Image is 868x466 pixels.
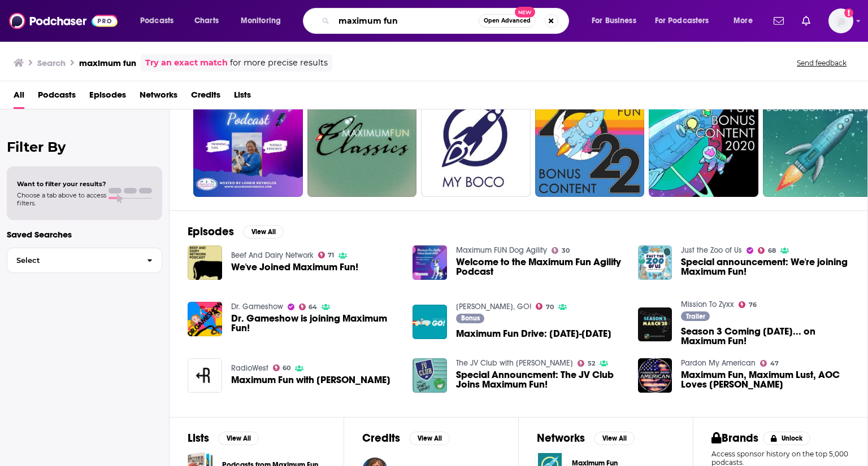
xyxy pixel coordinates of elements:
a: 60 [273,364,291,371]
span: Select [7,257,138,264]
button: View All [243,225,284,239]
button: View All [409,432,450,445]
img: User Profile [828,8,853,33]
img: Maximum Fun with Jesse Thorn [188,358,222,393]
a: 76 [739,301,757,308]
a: 71 [318,252,335,258]
img: Season 3 Coming March 20th... on Maximum Fun! [638,307,672,342]
button: open menu [648,12,726,30]
a: EpisodesView All [188,225,284,239]
a: Pardon My American [681,358,756,368]
h2: Filter By [7,139,162,155]
a: NetworksView All [537,431,635,445]
a: CreditsView All [362,431,450,445]
span: All [14,86,24,109]
a: Special announcement: We're joining Maximum Fun! [638,245,672,280]
div: Search podcasts, credits, & more... [314,8,580,34]
h2: Brands [711,431,758,445]
a: 68 [758,247,776,254]
button: Select [7,248,162,273]
a: Maximum Fun with Jesse Thorn [231,375,390,385]
span: Monitoring [241,13,281,29]
h3: maximum fun [79,58,136,68]
a: Beef And Dairy Network [231,250,314,260]
a: RadioWest [231,363,268,373]
h2: Networks [537,431,585,445]
a: 64 [299,304,318,310]
button: Open AdvancedNew [479,14,536,28]
span: Choose a tab above to access filters. [17,191,106,207]
span: Bonus [461,315,480,322]
a: Charts [187,12,225,30]
a: Maximum Fun, Maximum Lust, AOC Loves Elon Musk [681,370,849,389]
a: Special Announcment: The JV Club Joins Maximum Fun! [456,370,624,389]
a: 30 [193,87,303,197]
span: 71 [328,253,334,258]
a: Special announcement: We're joining Maximum Fun! [681,257,849,276]
span: Podcasts [140,13,173,29]
span: 70 [546,305,554,310]
h2: Lists [188,431,209,445]
img: Welcome to the Maximum Fun Agility Podcast [413,245,447,280]
a: Show notifications dropdown [797,11,815,30]
span: 76 [749,302,757,307]
a: Episodes [89,86,126,109]
a: Dr. Gameshow is joining Maximum Fun! [231,314,400,333]
a: ListsView All [188,431,259,445]
img: Maximum Fun Drive: May 15th-31st [413,305,447,339]
a: 52 [578,360,595,367]
h2: Credits [362,431,400,445]
h2: Episodes [188,225,234,239]
span: 30 [562,248,570,253]
span: Maximum Fun with [PERSON_NAME] [231,375,390,385]
a: Try an exact match [145,56,228,69]
img: We've Joined Maximum Fun! [188,245,222,280]
a: Podcasts [38,86,76,109]
span: Lists [234,86,251,109]
a: Credits [191,86,220,109]
a: 47 [760,360,779,367]
span: Open Advanced [484,18,531,24]
span: Trailer [686,313,705,320]
span: Logged in as kkneafsey [828,8,853,33]
span: 60 [283,366,290,371]
a: Jordan, Jesse, GO! [456,302,531,311]
a: Maximum Fun Drive: May 15th-31st [456,329,611,338]
a: Networks [140,86,177,109]
button: open menu [584,12,650,30]
span: For Business [592,13,636,29]
input: Search podcasts, credits, & more... [334,12,479,30]
a: Season 3 Coming March 20th... on Maximum Fun! [681,327,849,346]
a: Dr. Gameshow [231,302,283,311]
a: Mission To Zyxx [681,300,734,309]
span: For Podcasters [655,13,709,29]
span: Maximum Fun, Maximum Lust, AOC Loves [PERSON_NAME] [681,370,849,389]
span: 64 [309,305,317,310]
a: 30 [552,247,570,254]
button: View All [594,432,635,445]
span: for more precise results [230,56,328,69]
a: We've Joined Maximum Fun! [231,262,358,272]
img: Special Announcment: The JV Club Joins Maximum Fun! [413,358,447,393]
a: Welcome to the Maximum Fun Agility Podcast [456,257,624,276]
img: Maximum Fun, Maximum Lust, AOC Loves Elon Musk [638,358,672,393]
span: Maximum Fun Drive: [DATE]-[DATE] [456,329,611,338]
button: Unlock [763,432,811,445]
button: open menu [726,12,767,30]
span: New [515,7,535,17]
button: Send feedback [793,58,850,68]
a: 70 [536,303,554,310]
button: open menu [132,12,188,30]
img: Dr. Gameshow is joining Maximum Fun! [188,302,222,336]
